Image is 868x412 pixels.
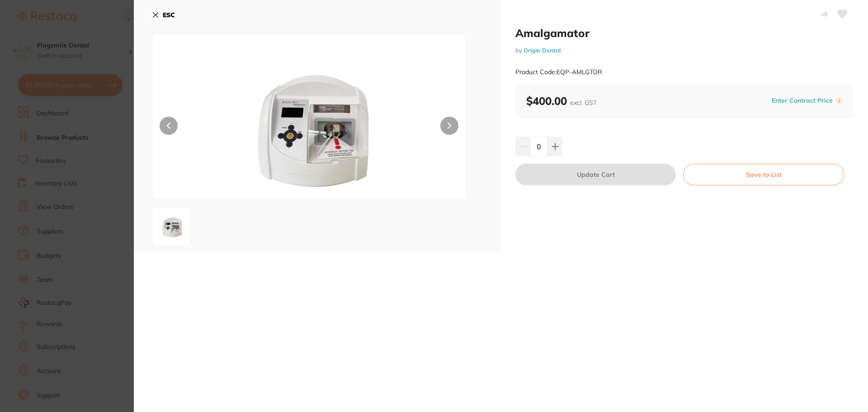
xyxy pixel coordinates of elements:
b: ESC [163,11,175,19]
small: Product Code: EQP-AMLGTOR [515,68,602,76]
button: Enter Contract Price [769,96,835,105]
a: Origin Dental [524,47,561,54]
label: i [835,97,843,104]
b: $400.00 [526,94,597,108]
button: Save to List [683,164,844,185]
button: ESC [152,7,175,23]
h2: Amalgamator [515,26,854,40]
small: by [515,47,854,54]
button: Update Cart [515,164,676,185]
img: cG5n [155,210,188,243]
img: cG5n [215,57,403,199]
span: excl. GST [570,99,597,107]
